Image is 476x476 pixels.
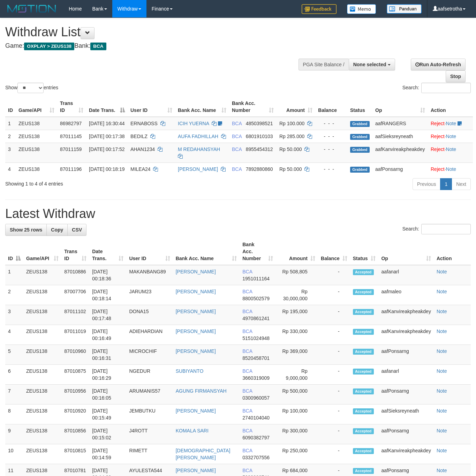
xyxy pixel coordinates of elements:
td: Rp 250,000 [276,444,318,464]
td: 5 [5,345,23,365]
span: Grabbed [350,167,370,173]
td: JARUM23 [126,285,173,305]
span: Copy 8955454312 to clipboard [246,146,273,152]
th: User ID: activate to sort column ascending [128,97,175,117]
a: KOMALA SARI [176,428,209,433]
span: 86982797 [60,121,82,126]
a: 1 [440,178,452,190]
td: Rp 100,000 [276,405,318,424]
td: aafSieksreyneath [372,130,428,143]
td: J4ROTT [126,424,173,444]
a: Reject [431,166,445,172]
td: 3 [5,305,23,325]
td: ZEUS138 [23,365,61,385]
td: [DATE] 00:17:48 [89,305,126,325]
span: [DATE] 00:18:19 [89,166,124,172]
label: Search: [402,224,471,234]
a: Note [437,428,447,433]
span: Copy 0300960057 to clipboard [242,395,270,401]
td: - [318,444,350,464]
span: Copy 4970861241 to clipboard [242,316,270,321]
td: 6 [5,365,23,385]
img: Feedback.jpg [302,4,337,14]
span: Copy 7892880860 to clipboard [246,166,273,172]
a: [PERSON_NAME] [178,166,218,172]
td: ZEUS138 [23,444,61,464]
a: Run Auto-Refresh [411,59,466,70]
span: CSV [72,227,82,233]
span: BCA [242,408,252,414]
div: Showing 1 to 4 of 4 entries [5,177,193,187]
h1: Latest Withdraw [5,207,471,221]
td: aafRANGERS [372,117,428,130]
td: Rp 9,000,000 [276,365,318,385]
td: 87010920 [61,405,89,424]
a: Note [437,468,447,473]
td: · [428,117,473,130]
th: Amount: activate to sort column ascending [276,238,318,265]
a: Note [437,309,447,314]
td: aafanarl [378,365,433,385]
td: Rp 508,805 [276,265,318,285]
span: BCA [242,348,252,354]
span: Rp 100.000 [279,121,304,126]
a: Note [437,289,447,294]
span: Show 25 rows [10,227,42,233]
td: aafSieksreyneath [378,405,433,424]
span: BCA [242,368,252,374]
td: aafmaleo [378,285,433,305]
a: M REDAHANSYAH [178,146,220,152]
label: Show entries [5,83,58,93]
td: aafPonsarng [378,385,433,405]
a: Copy [46,224,68,236]
span: Grabbed [350,147,370,153]
th: Game/API: activate to sort column ascending [23,238,61,265]
td: 9 [5,424,23,444]
td: aafKanvireakpheakdey [378,305,433,325]
img: MOTION_logo.png [5,3,58,14]
td: · [428,163,473,175]
label: Search: [402,83,471,93]
td: 4 [5,163,16,175]
a: [PERSON_NAME] [176,468,216,473]
a: Note [437,368,447,374]
td: ZEUS138 [16,130,57,143]
td: [DATE] 00:16:05 [89,385,126,405]
th: Bank Acc. Number: activate to sort column ascending [240,238,276,265]
span: Grabbed [350,121,370,127]
td: Rp 369,000 [276,345,318,365]
td: 2 [5,130,16,143]
div: PGA Site Balance / [299,59,349,70]
span: None selected [353,62,386,67]
td: MAKANBANG89 [126,265,173,285]
td: 87010815 [61,444,89,464]
td: 2 [5,285,23,305]
span: BCA [232,146,242,152]
td: Rp 195,000 [276,305,318,325]
a: Note [437,448,447,453]
span: BCA [90,43,106,50]
td: [DATE] 00:16:29 [89,365,126,385]
a: Note [437,408,447,414]
td: - [318,365,350,385]
span: Accepted [353,448,374,454]
a: CSV [67,224,86,236]
span: Rp 285.000 [279,134,304,139]
span: BCA [242,269,252,274]
div: - - - [318,133,345,140]
td: [DATE] 00:16:31 [89,345,126,365]
td: Rp 300,000 [276,424,318,444]
div: - - - [318,146,345,153]
td: - [318,385,350,405]
td: - [318,405,350,424]
a: Reject [431,121,445,126]
td: JEMBUTKU [126,405,173,424]
span: BCA [242,468,252,473]
span: Copy 5151024948 to clipboard [242,335,270,341]
a: Stop [446,70,466,82]
th: Balance [315,97,347,117]
span: Accepted [353,408,374,414]
td: 10 [5,444,23,464]
td: ZEUS138 [23,405,61,424]
td: [DATE] 00:15:49 [89,405,126,424]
